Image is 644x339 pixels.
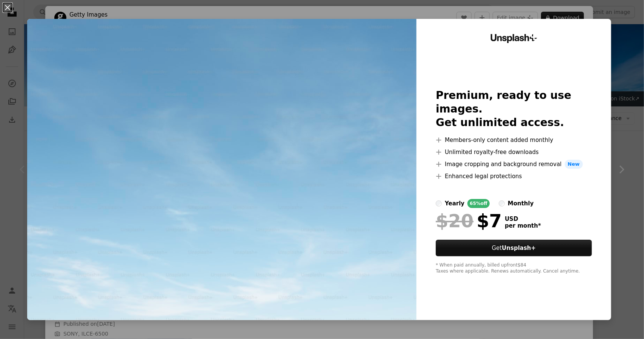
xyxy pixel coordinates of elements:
div: $7 [436,211,502,231]
input: yearly65%off [436,200,442,206]
li: Image cropping and background removal [436,160,592,169]
span: New [565,160,583,169]
div: yearly [445,199,464,208]
li: Enhanced legal protections [436,172,592,181]
li: Unlimited royalty-free downloads [436,148,592,157]
div: * When paid annually, billed upfront $84 Taxes where applicable. Renews automatically. Cancel any... [436,262,592,274]
div: monthly [508,199,534,208]
h2: Premium, ready to use images. Get unlimited access. [436,89,592,129]
span: $20 [436,211,473,231]
span: per month * [505,222,541,229]
button: GetUnsplash+ [436,240,592,256]
span: USD [505,216,541,222]
li: Members-only content added monthly [436,136,592,145]
strong: Unsplash+ [502,245,536,251]
div: 65% off [467,199,490,208]
input: monthly [499,200,505,206]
